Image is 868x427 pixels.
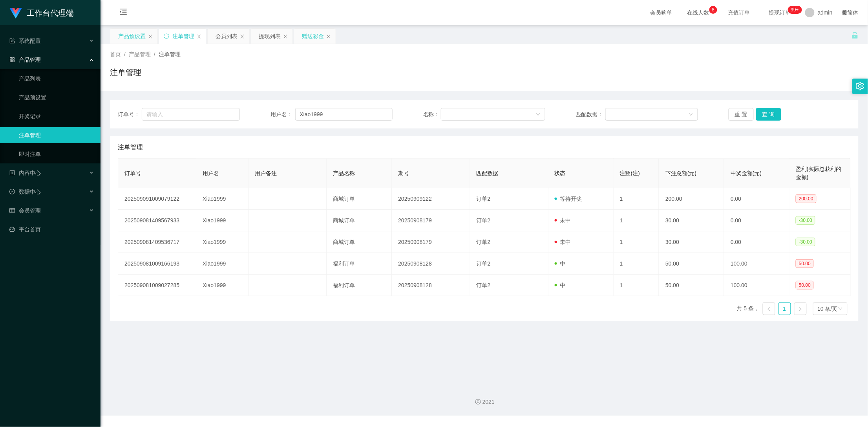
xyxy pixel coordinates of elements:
i: 图标: right [798,307,803,312]
td: 1 [614,275,659,296]
i: 图标: close [148,34,153,39]
span: 下注总额(元) [665,170,696,176]
span: 订单2 [477,196,491,202]
i: 图标: close [240,34,245,39]
td: 福利订单 [327,253,392,275]
td: 0.00 [724,210,789,231]
span: 会员管理 [9,207,41,214]
div: 产品预设置 [118,29,146,44]
td: 商城订单 [327,231,392,253]
li: 上一页 [763,302,775,315]
span: 在线人数 [683,10,713,15]
i: 图标: copyright [475,399,481,405]
div: 会员列表 [216,29,238,44]
td: 202509081409536717 [118,231,196,253]
div: 10 条/页 [818,303,838,315]
h1: 工作台代理端 [27,0,74,26]
i: 图标: left [767,307,771,312]
a: 工作台代理端 [9,9,74,16]
span: 未中 [555,239,571,245]
span: 用户名 [203,170,219,176]
td: 202509091009079122 [118,188,196,210]
input: 请输入 [142,108,240,121]
td: Xiao1999 [196,253,249,275]
span: 订单号 [124,170,141,176]
td: 0.00 [724,231,789,253]
li: 1 [778,302,791,315]
span: 注数(注) [620,170,640,176]
span: 中 [555,282,566,288]
span: 匹配数据 [477,170,499,176]
span: -30.00 [796,238,815,246]
span: 盈利(实际总获利的金额) [796,166,842,180]
p: 8 [712,6,715,14]
span: 注单管理 [159,51,181,57]
sup: 1112 [788,6,802,14]
span: / [124,51,126,57]
td: 1 [614,210,659,231]
span: 50.00 [796,259,814,268]
li: 共 5 条， [737,302,760,315]
td: Xiao1999 [196,231,249,253]
div: 赠送彩金 [302,29,324,44]
button: 重 置 [729,108,754,121]
i: 图标: appstore-o [9,57,15,62]
button: 查 询 [756,108,781,121]
td: 商城订单 [327,210,392,231]
span: 50.00 [796,281,814,290]
span: 用户名： [270,110,295,119]
i: 图标: close [326,34,331,39]
a: 1 [779,303,791,315]
span: 期号 [398,170,409,176]
div: 2021 [107,398,862,406]
i: 图标: table [9,208,15,213]
i: 图标: down [536,112,541,117]
a: 注单管理 [19,127,94,143]
i: 图标: form [9,38,15,44]
span: 中 [555,260,566,267]
i: 图标: setting [856,82,864,90]
td: 30.00 [659,210,724,231]
td: 福利订单 [327,275,392,296]
div: 注单管理 [172,29,194,44]
i: 图标: down [689,112,693,117]
span: 订单2 [477,217,491,224]
td: Xiao1999 [196,210,249,231]
td: Xiao1999 [196,188,249,210]
a: 即时注单 [19,146,94,162]
span: 用户备注 [255,170,277,176]
sup: 8 [709,6,717,14]
i: 图标: profile [9,170,15,176]
span: 提现订单 [765,10,795,15]
a: 产品列表 [19,71,94,86]
li: 下一页 [794,302,807,315]
i: 图标: unlock [852,32,859,39]
td: 30.00 [659,231,724,253]
td: 50.00 [659,275,724,296]
span: 未中 [555,217,571,224]
span: / [154,51,155,57]
span: 订单2 [477,282,491,288]
span: 产品管理 [9,57,41,63]
i: 图标: menu-fold [110,0,137,26]
i: 图标: close [197,34,201,39]
a: 图标: dashboard平台首页 [9,222,94,237]
span: 订单号： [118,110,142,119]
i: 图标: down [838,306,843,312]
span: 产品名称 [333,170,355,176]
td: 200.00 [659,188,724,210]
span: 200.00 [796,194,817,203]
img: logo.9652507e.png [9,8,22,19]
td: 20250908128 [392,253,470,275]
td: Xiao1999 [196,275,249,296]
span: 订单2 [477,239,491,245]
span: 匹配数据： [576,110,606,119]
h1: 注单管理 [110,66,141,78]
a: 产品预设置 [19,90,94,105]
i: 图标: close [283,34,288,39]
span: 注单管理 [118,143,143,152]
span: 中奖金额(元) [731,170,762,176]
input: 请输入 [295,108,393,121]
td: 商城订单 [327,188,392,210]
div: 提现列表 [259,29,281,44]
